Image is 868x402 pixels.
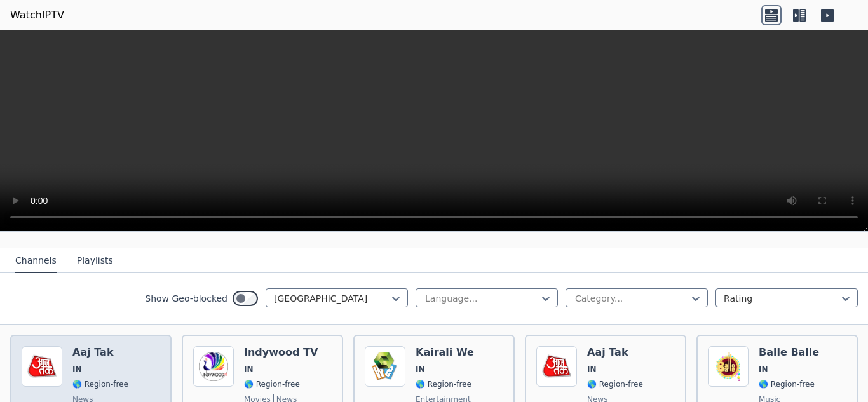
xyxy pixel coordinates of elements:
span: 🌎 Region-free [759,379,815,389]
span: IN [244,364,254,374]
a: WatchIPTV [10,8,64,23]
button: Playlists [77,249,113,273]
span: 🌎 Region-free [416,379,471,389]
span: 🌎 Region-free [244,379,300,389]
span: 🌎 Region-free [72,379,128,389]
img: Balle Balle [708,346,749,387]
span: IN [759,364,768,374]
span: IN [587,364,597,374]
h6: Aaj Tak [72,346,128,359]
img: Indywood TV [193,346,234,387]
img: Kairali We [365,346,405,387]
h6: Kairali We [416,346,474,359]
span: IN [416,364,425,374]
label: Show Geo-blocked [145,292,227,305]
h6: Indywood TV [244,346,318,359]
button: Channels [15,249,57,273]
img: Aaj Tak [536,346,577,387]
span: IN [72,364,82,374]
img: Aaj Tak [22,346,62,387]
span: 🌎 Region-free [587,379,643,389]
h6: Balle Balle [759,346,819,359]
h6: Aaj Tak [587,346,643,359]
